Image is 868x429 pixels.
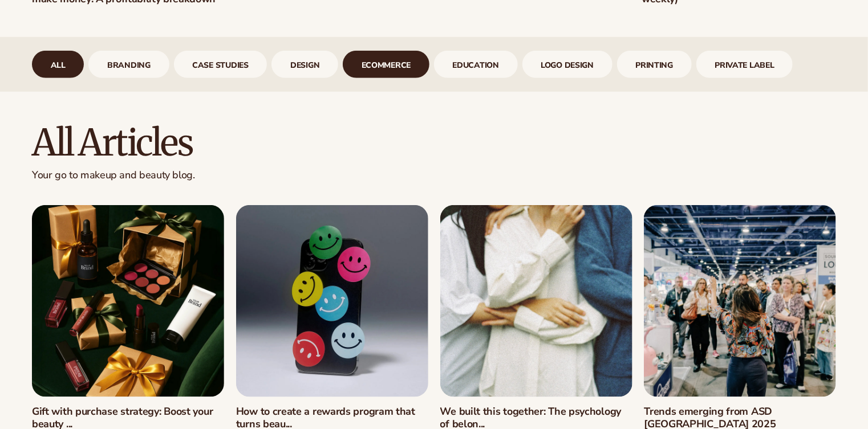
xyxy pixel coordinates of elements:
[271,51,338,78] div: 4 / 9
[88,51,169,78] div: 2 / 9
[343,51,429,78] a: ecommerce
[617,51,692,78] div: 8 / 9
[696,51,793,78] a: Private Label
[32,124,836,162] h2: All articles
[434,51,518,78] div: 6 / 9
[88,51,169,78] a: branding
[434,51,518,78] a: Education
[522,51,613,78] a: logo design
[32,169,836,182] p: Your go to makeup and beauty blog.
[522,51,613,78] div: 7 / 9
[343,51,429,78] div: 5 / 9
[174,51,267,78] div: 3 / 9
[696,51,793,78] div: 9 / 9
[271,51,338,78] a: design
[617,51,692,78] a: printing
[32,51,84,78] a: All
[32,51,84,78] div: 1 / 9
[174,51,267,78] a: case studies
